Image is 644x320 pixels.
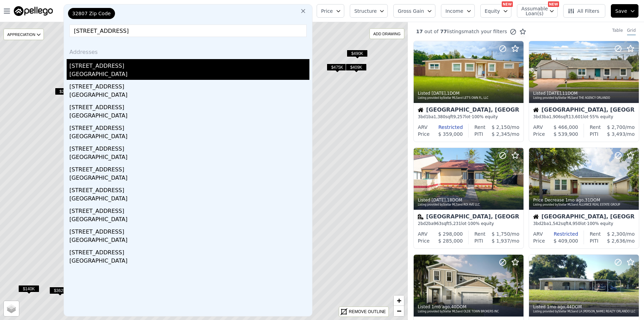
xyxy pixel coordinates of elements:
span: $ 298,000 [438,231,463,237]
span: 17 [416,29,423,34]
span: 1,380 [434,114,445,119]
span: $ 2,636 [607,238,625,244]
span: Assumable Loan(s) [521,6,544,16]
div: [GEOGRAPHIC_DATA] [69,132,309,142]
span: $ 3,493 [607,131,625,137]
div: Listed , 1 DOM [418,91,520,96]
div: [GEOGRAPHIC_DATA], [GEOGRAPHIC_DATA] [533,107,635,114]
span: match your filters [464,28,507,35]
div: [STREET_ADDRESS] [69,163,309,174]
div: [STREET_ADDRESS] [69,183,309,195]
div: Rent [590,124,601,131]
div: PITI [474,131,483,138]
span: $362K [49,287,70,294]
div: /mo [483,131,519,138]
span: Price [321,8,333,15]
time: 2025-08-29 00:00 [432,198,446,203]
div: Listing provided by Stellar MLS and THE AGENCY ORLANDO [533,96,635,100]
button: Price [317,4,344,18]
div: PITI [590,237,598,244]
div: /mo [486,230,519,237]
div: Restricted [427,124,463,131]
div: [STREET_ADDRESS] [69,142,309,153]
div: [STREET_ADDRESS] [69,204,309,215]
button: All Filters [563,4,605,18]
img: House [533,214,539,219]
div: ARV [533,230,543,237]
div: out of listings [408,28,526,35]
div: [GEOGRAPHIC_DATA] [69,257,309,266]
span: Equity [485,8,500,15]
div: Price [418,131,430,138]
div: /mo [486,124,519,131]
div: PITI [474,237,483,244]
img: Multifamily [418,214,423,219]
div: Price [533,131,545,138]
time: 2025-09-05 00:00 [547,91,561,96]
button: Gross Gain [393,4,435,18]
a: Zoom in [394,295,404,306]
div: Grid [627,28,636,35]
span: 77 [439,29,447,34]
div: NEW [548,1,559,7]
div: $285K [55,88,76,98]
div: 3 bd 1 ba sqft lot · 100% equity [418,114,519,120]
div: 2 bd 2 ba sqft lot · 100% equity [418,221,519,226]
div: NEW [502,1,513,7]
div: Rent [590,230,601,237]
time: 2025-08-07 00:00 [432,304,450,309]
div: [STREET_ADDRESS] [69,246,309,257]
div: 3 bd 3 ba sqft lot · 55% equity [533,114,635,120]
div: $409K [346,64,367,74]
div: [STREET_ADDRESS] [69,59,309,70]
div: Table [612,28,623,35]
span: 1,542 [549,221,561,226]
a: Listed [DATE],11DOMListing provided byStellar MLSand THE AGENCY ORLANDOHouse[GEOGRAPHIC_DATA], [G... [529,41,638,142]
div: Price Decrease , 31 DOM [533,197,635,203]
div: [GEOGRAPHIC_DATA] [69,153,309,163]
a: Listed [DATE],18DOMListing provided byStellar MLSand ROI AVE LLCMultifamily[GEOGRAPHIC_DATA], [GE... [413,148,523,249]
div: [STREET_ADDRESS] [69,80,309,91]
button: Save [611,4,638,18]
input: Enter another location [69,25,307,37]
span: 13,601 [568,114,583,119]
span: $ 409,000 [554,238,578,244]
div: /mo [483,237,519,244]
time: 2025-09-15 00:00 [432,91,446,96]
span: Gross Gain [398,8,424,15]
span: 5,231 [449,221,461,226]
div: Listing provided by Stellar MLS and OLDE TOWN BROKERS INC [418,310,520,314]
div: Addresses [67,43,309,59]
span: 9,257 [453,114,465,119]
img: House [533,107,539,113]
div: ARV [418,124,427,131]
span: $ 466,000 [554,124,578,130]
div: Restricted [543,230,578,237]
span: 963 [434,221,442,226]
span: $409K [346,64,367,71]
time: 2025-08-03 00:00 [547,304,565,309]
span: $ 539,900 [554,131,578,137]
span: 32807 Zip Code [72,10,111,17]
span: $490K [347,50,368,57]
div: Listed , 18 DOM [418,197,520,203]
div: [GEOGRAPHIC_DATA] [69,91,309,101]
img: House [418,107,423,113]
div: $490K [347,50,368,60]
div: $475K [327,64,348,74]
div: [GEOGRAPHIC_DATA] [69,236,309,246]
time: 2025-08-16 00:00 [565,198,584,203]
div: /mo [598,131,635,138]
button: Equity [480,4,511,18]
span: $475K [327,64,348,71]
div: [GEOGRAPHIC_DATA] [69,174,309,183]
div: ARV [418,230,427,237]
button: Income [441,4,475,18]
span: 4,950 [568,221,580,226]
span: $140K [18,285,39,292]
div: PITI [590,131,598,138]
div: REMOVE OUTLINE [349,309,386,315]
a: Zoom out [394,306,404,316]
div: Listed , 40 DOM [418,304,520,310]
div: [GEOGRAPHIC_DATA] [69,70,309,80]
